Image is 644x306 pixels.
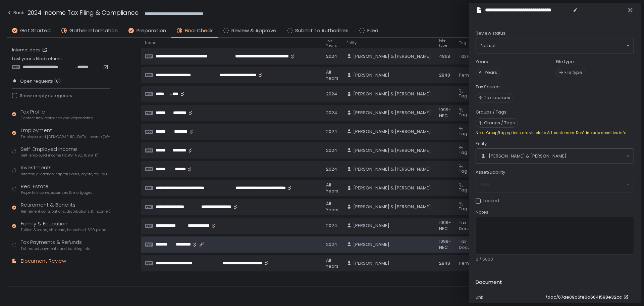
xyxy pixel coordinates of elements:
[21,145,99,158] div: Self-Employed Income
[21,257,66,265] div: Document Review
[185,27,213,35] span: Final Check
[367,27,378,35] span: Filed
[496,42,626,49] input: Search for option
[353,185,431,191] span: [PERSON_NAME] & [PERSON_NAME]
[21,220,106,233] div: Family & Education
[353,72,389,78] span: [PERSON_NAME]
[545,294,630,300] a: /doc/67ae09a6fe6a6641598e32cc
[353,53,431,59] span: [PERSON_NAME] & [PERSON_NAME]
[326,38,338,48] span: Tax Years
[21,172,110,177] span: Interest, dividends, capital gains, crypto, equity (1099s, K-1s)
[459,187,467,193] span: Tag
[231,27,276,35] span: Review & Approve
[459,112,467,118] span: Tag
[353,223,389,229] span: [PERSON_NAME]
[459,130,467,137] span: Tag
[21,164,110,177] div: Investments
[484,95,510,101] span: Tax sources
[21,127,110,139] div: Employment
[21,190,93,195] span: Property income, expenses & mortgages
[459,168,467,174] span: Tag
[476,149,634,164] div: Search for option
[476,209,488,215] span: Notes
[476,38,634,53] div: Search for option
[484,120,515,126] span: Groups / Tags
[459,40,466,45] span: Tag
[295,27,348,35] span: Submit to Authorities
[21,116,93,121] span: Contact info, residence, and dependents
[353,242,389,248] span: [PERSON_NAME]
[476,59,488,65] label: Years
[7,8,24,19] button: Back
[476,30,505,36] span: Review status
[353,260,389,266] span: [PERSON_NAME]
[353,129,431,135] span: [PERSON_NAME] & [PERSON_NAME]
[20,78,61,84] span: Open requests (0)
[21,201,110,214] div: Retirement & Benefits
[459,93,467,99] span: Tag
[353,147,431,154] span: [PERSON_NAME] & [PERSON_NAME]
[556,59,574,65] label: File type
[476,278,502,286] h2: Document
[21,183,93,195] div: Real Estate
[21,246,90,251] span: Estimated payments and banking info
[7,9,24,17] div: Back
[476,294,543,300] div: Link
[439,38,451,48] span: File type
[69,27,118,35] span: Gather Information
[353,166,431,172] span: [PERSON_NAME] & [PERSON_NAME]
[459,206,467,212] span: Tag
[28,8,139,17] h1: 2024 Income Tax Filing & Compliance
[12,47,49,53] a: Internal docs
[21,209,110,214] span: Retirement contributions, distributions & income (1099-R, 5498)
[21,238,90,251] div: Tax Payments & Refunds
[353,110,431,116] span: [PERSON_NAME] & [PERSON_NAME]
[145,40,156,45] span: Name
[481,42,496,49] span: Not set
[476,130,634,135] div: Note: Group/tag options are visible to ALL customers. Don't include sensitive info
[137,27,166,35] span: Preparation
[476,68,500,77] span: All Years
[12,56,110,70] div: Last year's filed returns
[476,109,506,115] label: Groups / Tags
[21,153,99,158] span: Self-employed income (1099-NEC, 1099-K)
[353,204,431,210] span: [PERSON_NAME] & [PERSON_NAME]
[476,84,500,90] label: Tax Source
[353,91,431,97] span: [PERSON_NAME] & [PERSON_NAME]
[567,153,626,160] input: Search for option
[476,141,487,147] span: Entity
[20,27,51,35] span: Get Started
[459,149,467,156] span: Tag
[489,153,567,159] span: [PERSON_NAME] & [PERSON_NAME]
[476,256,634,262] div: 0 / 5000
[21,108,93,121] div: Tax Profile
[565,70,582,76] span: File type
[476,169,505,175] span: Asset/Liability
[21,134,110,139] span: Employee and [DEMOGRAPHIC_DATA] income (W-2s)
[346,40,357,45] span: Entity
[21,227,106,232] span: Tuition & loans, childcare, household, 529 plans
